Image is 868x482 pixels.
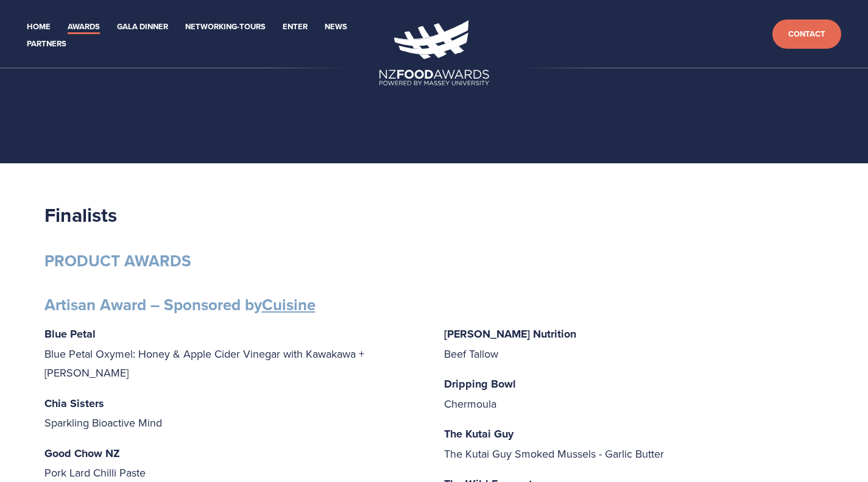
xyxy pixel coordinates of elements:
[44,293,316,316] strong: Artisan Award – Sponsored by
[444,326,576,342] strong: [PERSON_NAME] Nutrition
[444,324,824,363] p: Beef Tallow
[44,445,120,461] strong: Good Chow NZ
[444,426,513,442] strong: The Kutai Guy
[68,20,100,34] a: Awards
[444,376,516,392] strong: Dripping Bowl
[185,20,266,34] a: Networking-Tours
[27,20,51,34] a: Home
[444,424,824,463] p: The Kutai Guy Smoked Mussels - Garlic Butter
[44,249,191,272] strong: PRODUCT AWARDS
[283,20,308,34] a: Enter
[444,374,824,413] p: Chermoula
[44,395,104,411] strong: Chia Sisters
[117,20,168,34] a: Gala Dinner
[44,394,425,433] p: Sparkling Bioactive Mind
[325,20,347,34] a: News
[44,324,425,383] p: Blue Petal Oxymel: Honey & Apple Cider Vinegar with Kawakawa + [PERSON_NAME]
[262,293,316,316] a: Cuisine
[44,326,96,342] strong: Blue Petal
[772,19,841,49] a: Contact
[27,37,66,51] a: Partners
[44,200,117,229] strong: Finalists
